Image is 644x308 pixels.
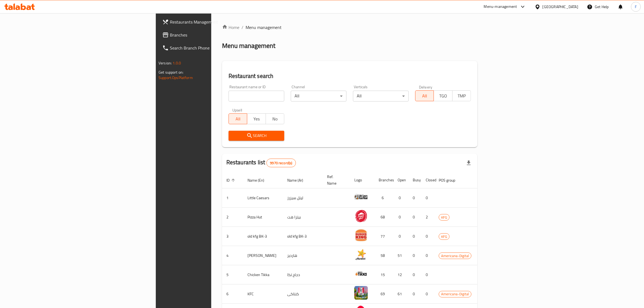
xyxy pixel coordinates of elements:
img: Pizza Hut [354,209,368,223]
td: 0 [393,227,408,246]
span: Name (En) [247,177,271,184]
td: 0 [421,227,434,246]
td: 58 [374,246,393,265]
div: [GEOGRAPHIC_DATA] [543,4,578,10]
label: Delivery [419,85,432,89]
button: TMP [452,90,471,101]
td: كنتاكى [283,284,323,304]
span: Search Branch Phone [170,45,259,51]
td: 0 [393,188,408,208]
td: 0 [421,246,434,265]
td: 6 [374,188,393,208]
span: Restaurants Management [170,19,259,25]
th: Open [393,172,408,188]
div: Menu-management [484,4,517,10]
nav: breadcrumb [222,24,477,31]
span: Americana-Digital [439,253,471,259]
button: Yes [247,113,266,124]
td: 0 [421,188,434,208]
span: Yes [249,115,263,123]
td: هارديز [283,246,323,265]
span: Name (Ar) [287,177,310,184]
td: 61 [393,284,408,304]
a: Restaurants Management [158,15,263,28]
td: 51 [393,246,408,265]
th: Branches [374,172,393,188]
td: 0 [393,208,408,227]
a: Search Branch Phone [158,41,263,54]
td: old kfg BK-3 [283,227,323,246]
span: KFG [439,234,449,240]
button: Search [229,131,284,141]
span: F [635,4,637,10]
img: KFC [354,286,368,300]
span: Menu management [246,24,282,31]
span: KFG [439,214,449,221]
td: 12 [393,265,408,284]
label: Upsell [232,108,242,112]
span: TMP [455,92,469,100]
div: Export file [462,156,475,169]
td: 0 [408,246,421,265]
span: 1.0.0 [173,60,181,67]
span: No [268,115,282,123]
button: No [266,113,284,124]
span: All [231,115,245,123]
span: ID [226,177,237,184]
h2: Restaurant search [229,72,471,80]
th: Busy [408,172,421,188]
button: All [415,90,434,101]
td: 0 [408,265,421,284]
img: Hardee's [354,248,368,261]
a: Support.OpsPlatform [158,74,193,81]
button: TGO [434,90,452,101]
td: 0 [421,284,434,304]
td: دجاج تكا [283,265,323,284]
td: 69 [374,284,393,304]
img: Chicken Tikka [354,267,368,280]
span: Search [233,132,280,139]
th: Logo [350,172,374,188]
img: Little Caesars [354,190,368,204]
span: Version: [158,60,172,67]
td: 0 [408,284,421,304]
span: Get support on: [158,69,183,76]
span: TGO [436,92,450,100]
div: Total records count [266,159,296,167]
div: All [353,91,409,101]
td: 77 [374,227,393,246]
button: All [229,113,247,124]
span: Americana-Digital [439,291,471,297]
div: All [291,91,346,101]
td: 0 [408,208,421,227]
td: 0 [421,265,434,284]
span: Ref. Name [327,173,344,186]
a: Branches [158,28,263,41]
td: ليتل سيزرز [283,188,323,208]
span: POS group [439,177,462,184]
h2: Menu management [222,41,275,50]
h2: Restaurants list [226,158,296,167]
span: 9970 record(s) [267,160,295,166]
input: Search for restaurant name or ID.. [229,91,284,101]
span: All [418,92,432,100]
th: Closed [421,172,434,188]
td: 0 [408,227,421,246]
td: بيتزا هت [283,208,323,227]
img: old kfg BK-3 [354,228,368,242]
td: 68 [374,208,393,227]
td: 15 [374,265,393,284]
span: Branches [170,32,259,38]
td: 2 [421,208,434,227]
td: 0 [408,188,421,208]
